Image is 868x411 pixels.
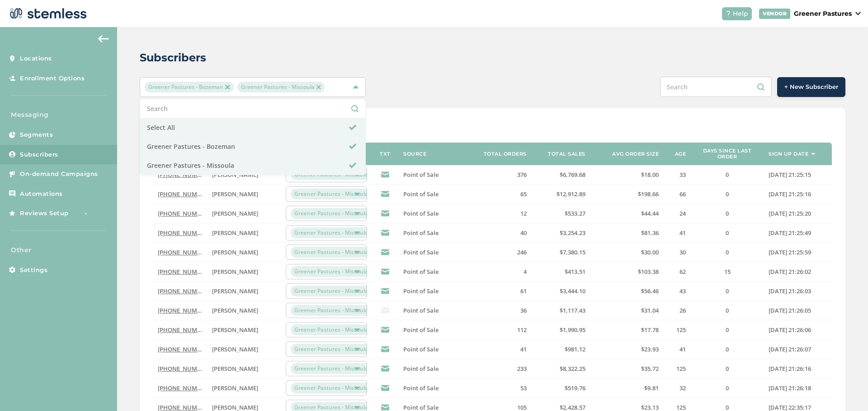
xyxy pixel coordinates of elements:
[679,171,686,179] span: 33
[291,208,372,219] span: Greener Pastures - Missoula
[158,268,210,276] a: [PHONE_NUMBER]
[158,326,203,334] label: (406) 830-0508
[668,249,686,256] label: 30
[212,287,258,295] span: [PERSON_NAME]
[158,229,203,237] label: (423) 255-8216
[560,365,585,373] span: $8,322.25
[695,229,759,237] label: 0
[291,286,372,296] span: Greener Pastures - Missoula
[769,248,811,256] span: [DATE] 21:25:59
[594,307,659,314] label: $31.04
[668,365,686,373] label: 125
[679,384,686,392] span: 32
[733,9,748,18] span: Help
[520,229,527,237] span: 40
[668,210,686,217] label: 24
[660,77,772,97] input: Search
[403,287,439,295] span: Point of Sale
[724,268,731,276] span: 15
[769,151,808,157] label: Sign up date
[212,365,258,373] span: [PERSON_NAME]
[291,227,372,238] span: Greener Pastures - Missoula
[695,384,759,392] label: 0
[668,171,686,179] label: 33
[403,171,468,179] label: Point of Sale
[536,249,585,256] label: $7,380.15
[668,268,686,276] label: 62
[641,345,659,353] span: $23.93
[823,368,868,411] iframe: Chat Widget
[403,384,439,392] span: Point of Sale
[644,384,659,392] span: $9.81
[811,153,816,155] img: icon-sort-1e1d7615.svg
[679,190,686,198] span: 66
[316,85,321,89] img: icon-close-accent-8a337256.svg
[212,307,277,314] label: Racquel Roberts
[158,190,203,198] label: (406) 270-1494
[517,365,527,373] span: 233
[769,229,827,237] label: 2024-05-21 21:25:49
[403,287,468,295] label: Point of Sale
[158,249,203,256] label: (406) 207-8183
[769,190,811,198] span: [DATE] 21:25:16
[594,365,659,373] label: $35.72
[520,190,527,198] span: 65
[769,190,827,198] label: 2024-05-21 21:25:16
[158,268,203,276] label: (406) 258-8310
[769,326,811,334] span: [DATE] 21:26:06
[695,326,759,334] label: 0
[403,248,439,256] span: Point of Sale
[291,189,372,199] span: Greener Pastures - Missoula
[477,287,527,295] label: 61
[380,151,391,157] label: TXT
[536,287,585,295] label: $3,444.10
[477,326,527,334] label: 112
[158,248,210,256] a: [PHONE_NUMBER]
[769,210,827,217] label: 2024-05-21 21:25:20
[769,229,811,237] span: [DATE] 21:25:49
[594,287,659,295] label: $56.46
[769,326,827,334] label: 2024-05-21 21:26:06
[784,83,838,92] span: + New Subscriber
[212,384,258,392] span: [PERSON_NAME]
[158,229,210,237] a: [PHONE_NUMBER]
[726,209,729,217] span: 0
[158,287,203,295] label: (406) 274-8900
[524,268,527,276] span: 4
[20,54,52,63] span: Locations
[641,229,659,237] span: $81.36
[695,171,759,179] label: 0
[20,189,63,199] span: Automations
[536,346,585,353] label: $981.12
[565,268,585,276] span: $413.51
[536,365,585,373] label: $8,322.25
[477,268,527,276] label: 4
[695,148,759,160] label: Days since last order
[403,268,468,276] label: Point of Sale
[20,74,85,83] span: Enrollment Options
[769,209,811,217] span: [DATE] 21:25:20
[769,365,811,373] span: [DATE] 21:26:16
[477,365,527,373] label: 233
[668,190,686,198] label: 66
[679,209,686,217] span: 24
[668,229,686,237] label: 41
[291,383,372,393] span: Greener Pastures - Missoula
[484,151,527,157] label: Total orders
[769,306,811,314] span: [DATE] 21:26:05
[212,268,277,276] label: G L JELLETICH
[695,249,759,256] label: 0
[403,384,468,392] label: Point of Sale
[679,229,686,237] span: 41
[769,307,827,314] label: 2024-05-21 21:26:05
[212,248,258,256] span: [PERSON_NAME]
[20,209,69,218] span: Reviews Setup
[612,151,659,157] label: Avg order size
[695,346,759,353] label: 0
[769,268,811,276] span: [DATE] 21:26:02
[536,171,585,179] label: $6,769.68
[477,190,527,198] label: 65
[477,229,527,237] label: 40
[560,287,585,295] span: $3,444.10
[291,266,372,277] span: Greener Pastures - Missoula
